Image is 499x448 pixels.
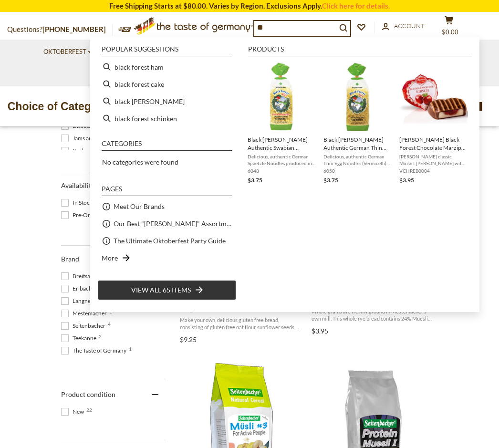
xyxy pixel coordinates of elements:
[99,334,102,339] span: 2
[395,58,471,189] li: Reber Black Forest Chocolate Marzipan Hearts with Cherry Brandy, 1.1 oz.
[399,177,414,184] span: $3.95
[61,297,99,305] span: Langnese
[102,46,232,56] li: Popular suggestions
[323,177,338,184] span: $3.75
[61,198,95,207] span: In Stock
[102,186,232,196] li: Pages
[248,62,316,130] img: Black Forest Girl Authentic Spaetzle
[98,58,236,75] li: black forest ham
[323,62,392,185] a: Black Forest Girl Authentic Thin Egg Noodles VermicelliBlack [PERSON_NAME] Authentic German Thin ...
[98,198,236,215] li: Meet Our Brands
[98,280,236,300] li: View all 65 items
[114,218,232,229] a: Our Best "[PERSON_NAME]" Assortment: 33 Choices For The Grillabend
[248,62,316,185] a: Black Forest Girl Authentic SpaetzleBlack [PERSON_NAME] Authentic Swabian Spaetzle 16 oz.Deliciou...
[312,308,435,323] span: Whole grains are freshly ground in Mestemacher’s own mill. This whole rye bread contains 24% Mues...
[399,167,468,174] span: VCHREB0004
[61,309,110,318] span: Mestemacher
[86,407,92,412] span: 22
[180,335,197,344] span: $9.25
[244,58,320,189] li: Black Forest Girl Authentic Swabian Spaetzle 16 oz.
[61,407,87,416] span: New
[248,46,472,56] li: Products
[114,235,226,246] a: The Ultimate Oktoberfest Party Guide
[323,135,392,152] span: Black [PERSON_NAME] Authentic German Thin Egg Noodles 16 oz.
[61,134,116,143] span: Jams and Honey
[131,285,191,295] span: View all 65 items
[248,167,316,174] span: 6048
[248,177,262,184] span: $3.75
[323,153,392,167] span: Delicious, authentic German Thin Egg Noodles (Vermicelli) or Suppennudeln produced in the heart o...
[102,140,232,151] li: Categories
[102,158,178,166] span: No categories were found
[322,1,390,10] a: Click here for details.
[435,16,463,40] button: $0.00
[320,58,395,189] li: Black Forest Girl Authentic German Thin Egg Noodles 16 oz.
[43,47,93,57] a: Oktoberfest
[42,25,106,33] a: [PHONE_NUMBER]
[129,346,132,351] span: 1
[61,255,79,263] span: Brand
[399,153,468,167] span: [PERSON_NAME] classic Mozart [PERSON_NAME] with a cherry twist. Soft pistachio marzipan truffle, ...
[61,390,115,398] span: Product condition
[382,21,425,31] a: Account
[98,110,236,127] li: black forest schinken
[98,250,236,267] li: More
[98,232,236,250] li: The Ultimate Oktoberfest Party Guide
[394,22,425,30] span: Account
[61,322,108,330] span: Seitenbacher
[61,272,103,281] span: Breitsamer
[109,309,112,314] span: 1
[180,316,303,331] span: Make your own, delicious gluten free bread, consisting of gluten free oat flour, sunflower seeds,...
[98,75,236,93] li: black forest cake
[248,135,316,152] span: Black [PERSON_NAME] Authentic Swabian Spaetzle 16 oz.
[61,146,94,155] span: Kosher
[323,167,392,174] span: 6050
[399,135,468,152] span: [PERSON_NAME] Black Forest Chocolate Marzipan Hearts with [PERSON_NAME], 1.1 oz.
[108,322,111,326] span: 4
[61,346,129,355] span: The Taste of Germany
[61,284,123,293] span: Erlbacher Bio Gold
[61,211,102,219] span: Pre-Order
[90,37,479,312] div: Instant Search Results
[442,28,458,36] span: $0.00
[7,23,113,36] p: Questions?
[61,181,94,189] span: Availability
[98,93,236,110] li: black forest girl
[323,62,392,130] img: Black Forest Girl Authentic Thin Egg Noodles Vermicelli
[312,327,328,335] span: $3.95
[98,215,236,232] li: Our Best "[PERSON_NAME]" Assortment: 33 Choices For The Grillabend
[114,201,165,212] a: Meet Our Brands
[399,62,468,185] a: [PERSON_NAME] Black Forest Chocolate Marzipan Hearts with [PERSON_NAME], 1.1 oz.[PERSON_NAME] cla...
[248,153,316,167] span: Delicious, authentic German Spaetzle Noodles produced in the heart of the [GEOGRAPHIC_DATA]. Perf...
[61,334,99,343] span: Teekanne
